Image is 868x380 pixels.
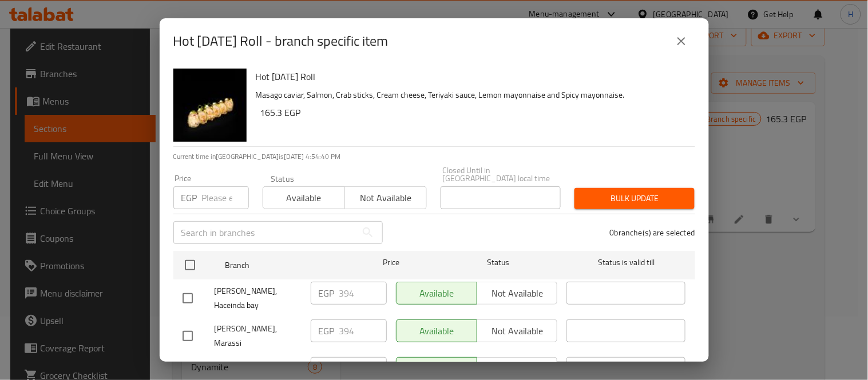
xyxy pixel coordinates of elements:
[319,362,335,375] p: EGP
[173,151,695,162] p: Current time in [GEOGRAPHIC_DATA] is [DATE] 4:54:40 PM
[181,191,197,205] p: EGP
[668,27,695,55] button: close
[215,322,302,350] span: [PERSON_NAME], Marassi
[256,69,686,85] h6: Hot [DATE] Roll
[344,186,427,209] button: Not available
[574,188,695,209] button: Bulk update
[173,69,247,142] img: Hot Halloween Roll
[225,258,344,273] span: Branch
[256,88,686,102] p: Masago caviar, Salmon, Crab sticks, Cream cheese, Teriyaki sauce, Lemon mayonnaise and Spicy mayo...
[438,255,557,270] span: Status
[353,255,429,270] span: Price
[566,255,685,270] span: Status is valid till
[610,227,695,238] p: 0 branche(s) are selected
[339,319,387,342] input: Please enter price
[584,191,685,206] span: Bulk update
[339,282,387,305] input: Please enter price
[268,190,340,206] span: Available
[263,186,345,209] button: Available
[350,190,422,206] span: Not available
[339,357,387,380] input: Please enter price
[319,286,335,300] p: EGP
[260,105,686,121] h6: 165.3 EGP
[202,186,249,209] input: Please enter price
[173,32,389,50] h2: Hot [DATE] Roll - branch specific item
[319,324,335,338] p: EGP
[215,284,302,313] span: [PERSON_NAME], Haceinda bay
[173,221,356,244] input: Search in branches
